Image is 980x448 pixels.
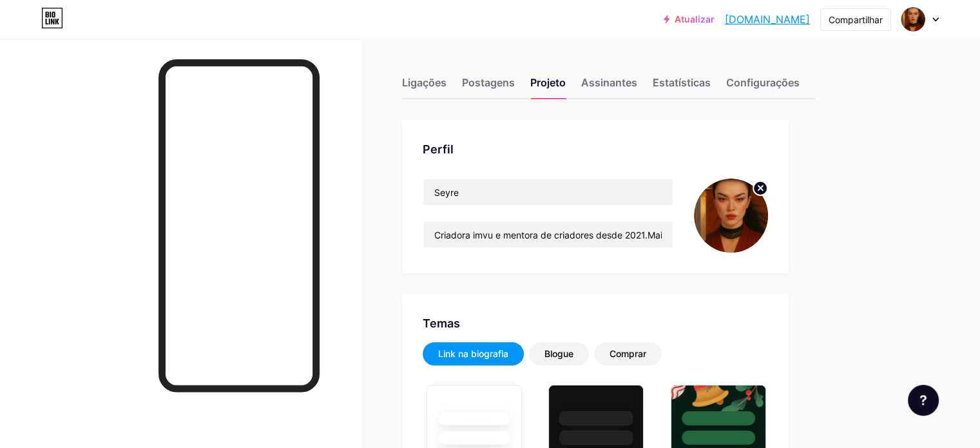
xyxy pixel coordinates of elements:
font: Assinantes [581,76,637,89]
font: Ligações [402,76,447,89]
img: Seyre imvu [901,7,925,32]
input: Biografia [423,222,673,248]
font: Configurações [726,76,800,89]
font: Comprar [610,348,646,359]
font: Atualizar [675,14,715,24]
img: Seyre imvu [694,179,768,253]
a: [DOMAIN_NAME] [725,12,810,27]
font: Perfil [423,142,454,156]
font: Temas [423,317,460,330]
font: Compartilhar [829,14,883,25]
font: Link na biografia [438,348,508,359]
font: Blogue [544,348,573,359]
font: Estatísticas [653,76,711,89]
font: Postagens [462,76,515,89]
font: [DOMAIN_NAME] [725,13,810,26]
font: Projeto [530,76,566,89]
input: Nome [423,179,673,205]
